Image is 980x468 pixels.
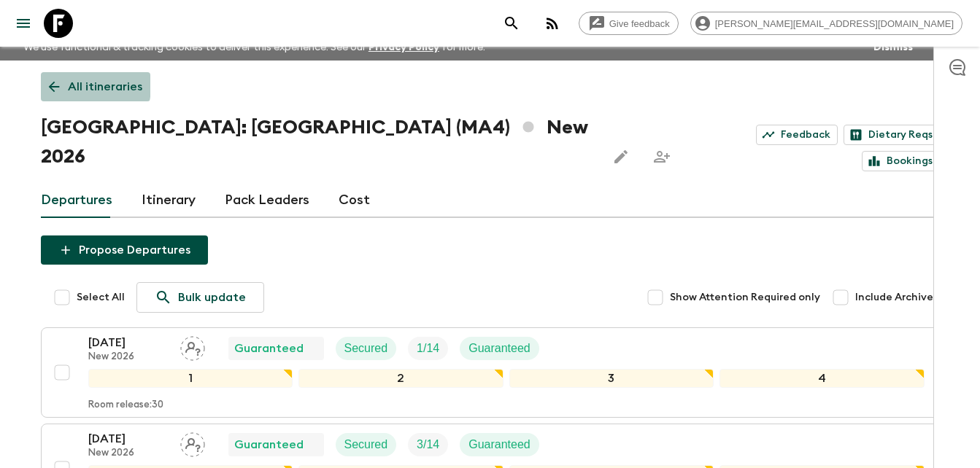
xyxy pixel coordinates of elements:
[41,183,112,218] a: Departures
[88,369,293,388] div: 1
[18,34,491,61] p: We use functional & tracking cookies to deliver this experience. See our for more.
[225,183,309,218] a: Pack Leaders
[234,436,304,453] p: Guaranteed
[336,433,397,456] div: Secured
[606,142,636,171] button: Edit this itinerary
[344,436,388,453] p: Secured
[417,340,439,357] p: 1 / 14
[88,430,169,448] p: [DATE]
[136,282,264,313] a: Bulk update
[339,183,370,218] a: Cost
[41,327,940,418] button: [DATE]New 2026Assign pack leaderGuaranteedSecuredTrip FillGuaranteed1234Room release:30
[88,399,163,411] p: Room release: 30
[68,78,142,95] p: All itineraries
[180,340,205,352] span: Assign pack leader
[844,125,940,145] a: Dietary Reqs
[707,18,962,29] span: [PERSON_NAME][EMAIL_ADDRESS][DOMAIN_NAME]
[468,436,530,453] p: Guaranteed
[41,113,595,171] h1: [GEOGRAPHIC_DATA]: [GEOGRAPHIC_DATA] (MA4) New 2026
[579,12,679,35] a: Give feedback
[369,42,439,52] a: Privacy Policy
[417,436,439,453] p: 3 / 14
[870,37,917,58] button: Dismiss
[756,125,838,145] a: Feedback
[690,12,962,35] div: [PERSON_NAME][EMAIL_ADDRESS][DOMAIN_NAME]
[180,437,205,448] span: Assign pack leader
[142,183,196,218] a: Itinerary
[601,18,678,29] span: Give feedback
[88,334,169,351] p: [DATE]
[178,289,246,306] p: Bulk update
[408,337,448,360] div: Trip Fill
[647,142,676,171] span: Share this itinerary
[344,340,388,357] p: Secured
[855,290,940,305] span: Include Archived
[408,433,448,456] div: Trip Fill
[88,448,169,459] p: New 2026
[88,351,169,363] p: New 2026
[862,151,940,171] a: Bookings
[41,235,208,265] button: Propose Departures
[497,9,526,38] button: search adventures
[670,290,820,305] span: Show Attention Required only
[298,369,503,388] div: 2
[41,72,150,101] a: All itineraries
[234,340,304,357] p: Guaranteed
[468,340,530,357] p: Guaranteed
[509,369,714,388] div: 3
[9,9,38,38] button: menu
[336,337,397,360] div: Secured
[77,290,125,305] span: Select All
[719,369,925,388] div: 4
